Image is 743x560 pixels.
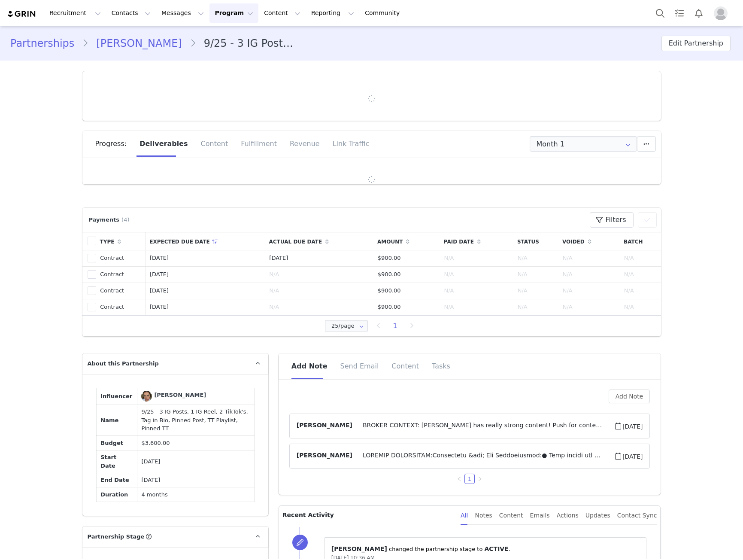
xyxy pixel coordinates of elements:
[378,271,401,277] span: $900.00
[306,3,359,23] button: Reporting
[360,3,409,23] a: Community
[558,266,620,283] td: N/A
[378,304,401,310] span: $900.00
[388,320,403,332] li: 1
[96,232,146,250] th: Type
[477,476,482,481] i: icon: right
[265,283,373,299] td: N/A
[265,232,373,250] th: Actual Due Date
[475,474,485,484] li: Next Page
[352,421,614,431] span: BROKER CONTEXT: [PERSON_NAME] has really strong content! Push for content like:[URL][DOMAIN_NAME]...
[513,266,558,283] td: N/A
[291,362,328,370] span: Add Note
[620,232,661,250] th: Batch
[391,362,419,370] span: Content
[513,299,558,315] td: N/A
[297,451,352,461] span: [PERSON_NAME]
[513,232,558,250] th: Status
[378,255,401,261] span: $900.00
[96,266,146,283] td: Contract
[146,250,265,266] td: [DATE]
[620,250,661,266] td: N/A
[620,299,661,315] td: N/A
[558,250,620,266] td: N/A
[440,250,513,266] td: N/A
[440,266,513,283] td: N/A
[137,450,254,473] td: [DATE]
[513,283,558,299] td: N/A
[265,299,373,315] td: N/A
[209,3,258,23] button: Program
[620,266,661,283] td: N/A
[10,36,82,51] a: Partnerships
[461,506,468,525] div: All
[499,506,523,525] div: Content
[146,266,265,283] td: [DATE]
[96,405,137,436] td: Name
[661,36,731,51] button: Edit Partnership
[259,3,306,23] button: Content
[137,487,254,502] td: 4 months
[557,506,579,525] div: Actions
[325,320,368,332] input: Select
[96,487,137,502] td: Duration
[432,362,450,370] span: Tasks
[154,391,206,399] div: [PERSON_NAME]
[326,131,370,157] div: Link Traffic
[95,131,133,157] div: Progress:
[590,212,634,228] button: Filters
[475,506,492,525] div: Notes
[96,436,137,450] td: Budget
[440,232,513,250] th: Paid Date
[651,3,670,23] button: Search
[137,405,254,436] td: 9/25 - 3 IG Posts, 1 IG Reel, 2 TikTok's, Tag in Bio, Pinned Post, TT Playlist, Pinned TT
[331,545,387,552] span: [PERSON_NAME]
[464,474,475,484] li: 1
[96,283,146,299] td: Contract
[454,474,464,484] li: Previous Page
[352,451,614,461] span: LOREMIP DOLORSITAM:Consectetu &adi; Eli Seddoeiusmod:● Temp incidi utl etdolore magn, ali enimadm...
[614,451,643,461] span: [DATE]
[614,421,643,431] span: [DATE]
[620,283,661,299] td: N/A
[709,6,736,20] button: Profile
[96,299,146,315] td: Contract
[689,3,708,23] button: Notifications
[530,506,550,525] div: Emails
[513,250,558,266] td: N/A
[194,131,235,157] div: Content
[378,287,401,294] span: $900.00
[331,545,640,554] p: ⁨ ⁩ changed the ⁨partnership⁩ stage to ⁨ ⁩.
[373,232,440,250] th: Amount
[7,10,37,18] img: grin logo
[282,506,454,525] p: Recent Activity
[88,533,145,541] span: Partnership Stage
[88,359,159,368] span: About this Partnership
[146,283,265,299] td: [DATE]
[96,473,137,487] td: End Date
[484,545,508,552] span: ACTIVE
[88,36,189,51] a: [PERSON_NAME]
[96,388,137,405] td: Influencer
[87,216,134,224] div: Payments
[585,506,610,525] div: Updates
[96,250,146,266] td: Contract
[265,250,373,266] td: [DATE]
[609,390,650,403] button: Add Note
[558,299,620,315] td: N/A
[146,232,265,250] th: Expected Due Date
[141,440,170,446] span: $3,600.00
[133,131,194,157] div: Deliverables
[106,3,156,23] button: Contacts
[141,391,152,402] img: Lane Meredith
[265,266,373,283] td: N/A
[297,421,352,431] span: [PERSON_NAME]
[137,473,254,487] td: [DATE]
[465,474,474,484] a: 1
[440,283,513,299] td: N/A
[121,216,129,224] span: (4)
[96,450,137,473] td: Start Date
[617,506,657,525] div: Contact Sync
[440,299,513,315] td: N/A
[558,283,620,299] td: N/A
